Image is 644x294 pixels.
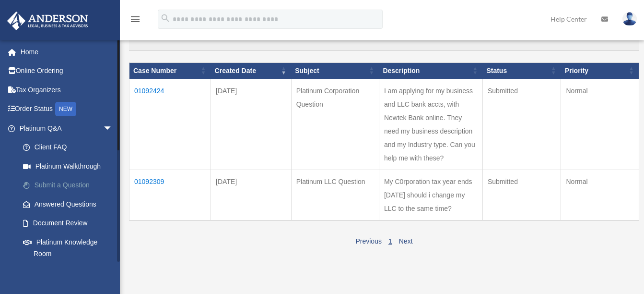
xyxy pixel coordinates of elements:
[561,62,639,79] th: Priority: activate to sort column ascending
[355,237,381,245] a: Previous
[388,237,392,245] a: 1
[13,176,127,195] a: Submit a Question
[4,12,91,30] img: Anderson Advisors Platinum Portal
[561,79,639,170] td: Normal
[482,79,561,170] td: Submitted
[55,102,76,116] div: NEW
[561,170,639,220] td: Normal
[7,42,127,61] a: Home
[211,170,292,220] td: [DATE]
[129,13,141,25] i: menu
[129,17,141,25] a: menu
[103,119,122,138] span: arrow_drop_down
[482,170,561,220] td: Submitted
[211,79,292,170] td: [DATE]
[379,170,482,220] td: My C0rporation tax year ends [DATE] should i change my LLC to the same time?
[291,79,379,170] td: Platinum Corporation Question
[13,157,127,176] a: Platinum Walkthrough
[129,62,211,79] th: Case Number: activate to sort column ascending
[379,79,482,170] td: I am applying for my business and LLC bank accts, with Newtek Bank online. They need my business ...
[7,80,127,99] a: Tax Organizers
[379,62,482,79] th: Description: activate to sort column ascending
[291,170,379,220] td: Platinum LLC Question
[160,13,171,24] i: search
[7,61,127,81] a: Online Ordering
[291,62,379,79] th: Subject: activate to sort column ascending
[399,237,413,245] a: Next
[622,12,637,26] img: User Pic
[211,62,292,79] th: Created Date: activate to sort column ascending
[129,79,211,170] td: 01092424
[7,119,127,138] a: Platinum Q&Aarrow_drop_down
[129,33,639,51] input: Search:
[13,233,127,263] a: Platinum Knowledge Room
[13,138,127,157] a: Client FAQ
[129,170,211,220] td: 01092309
[13,195,122,214] a: Answered Questions
[482,62,561,79] th: Status: activate to sort column ascending
[7,99,127,119] a: Order StatusNEW
[13,214,127,233] a: Document Review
